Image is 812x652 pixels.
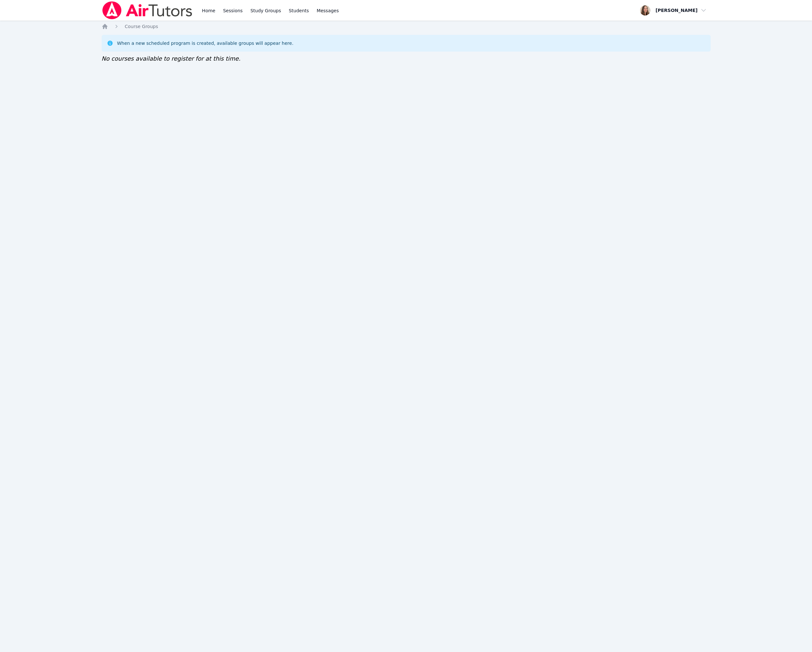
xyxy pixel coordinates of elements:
div: When a new scheduled program is created, available groups will appear here. [117,40,294,46]
span: No courses available to register for at this time. [102,55,241,62]
span: Messages [317,7,339,14]
img: Air Tutors [102,1,193,19]
span: Course Groups [125,24,158,29]
a: Course Groups [125,23,158,30]
nav: Breadcrumb [102,23,711,30]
